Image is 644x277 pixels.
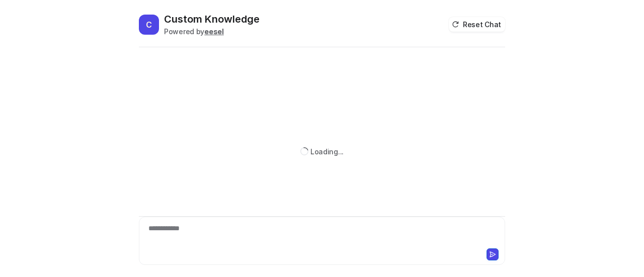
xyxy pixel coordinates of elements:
b: eesel [204,27,224,36]
span: C [139,15,159,35]
h2: Custom Knowledge [164,12,260,26]
div: Loading... [310,146,344,157]
div: Powered by [164,26,260,37]
button: Reset Chat [449,17,505,32]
